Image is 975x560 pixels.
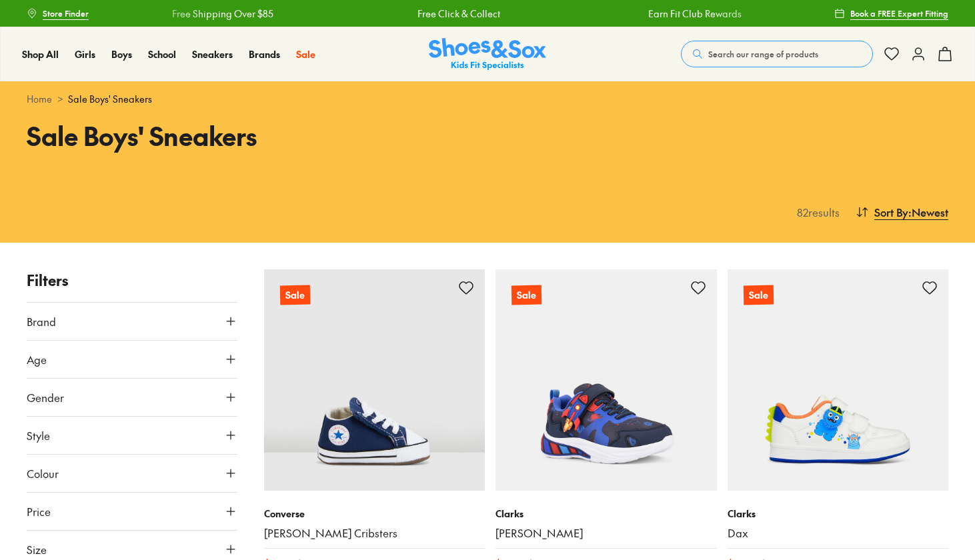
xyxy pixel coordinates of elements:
span: Style [27,427,50,443]
p: Filters [27,269,237,291]
button: Colour [27,455,237,492]
a: Shop All [22,47,59,61]
a: Store Finder [27,1,89,25]
button: Search our range of products [681,41,873,67]
p: Clarks [728,507,949,521]
button: Age [27,341,237,378]
span: : Newest [908,204,948,220]
span: Brand [27,313,56,329]
a: [PERSON_NAME] [496,526,717,541]
a: [PERSON_NAME] Cribsters [264,526,485,541]
span: Price [27,503,51,519]
span: Gender [27,389,64,405]
a: Shoes & Sox [429,38,546,71]
button: Brand [27,303,237,340]
a: Dax [728,526,949,541]
button: Sort By:Newest [856,197,948,227]
p: Sale [512,285,542,305]
a: Sale [496,269,717,491]
a: Sale [264,269,485,491]
button: Gender [27,379,237,416]
span: Book a FREE Expert Fitting [850,7,948,19]
span: Size [27,541,47,557]
div: > [27,92,948,106]
h1: Sale Boys' Sneakers [27,117,471,155]
a: Sneakers [192,47,233,61]
button: Style [27,417,237,454]
a: Brands [249,47,280,61]
span: Search our range of products [708,48,818,60]
img: SNS_Logo_Responsive.svg [429,38,546,71]
a: Girls [75,47,95,61]
a: Boys [111,47,132,61]
span: Age [27,351,47,367]
a: Free Click & Collect [417,7,500,21]
span: Sort By [874,204,908,220]
a: School [148,47,176,61]
button: Price [27,493,237,530]
span: Colour [27,465,59,481]
a: Home [27,92,52,106]
p: Converse [264,507,485,521]
p: 82 results [792,204,840,220]
span: Sale Boys' Sneakers [68,92,152,106]
p: Clarks [496,507,717,521]
a: Free Shipping Over $85 [171,7,273,21]
a: Earn Fit Club Rewards [648,7,741,21]
a: Book a FREE Expert Fitting [834,1,948,25]
p: Sale [279,285,309,305]
p: Sale [743,285,773,305]
a: Sale [296,47,315,61]
a: Sale [728,269,949,491]
span: Store Finder [43,7,89,19]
